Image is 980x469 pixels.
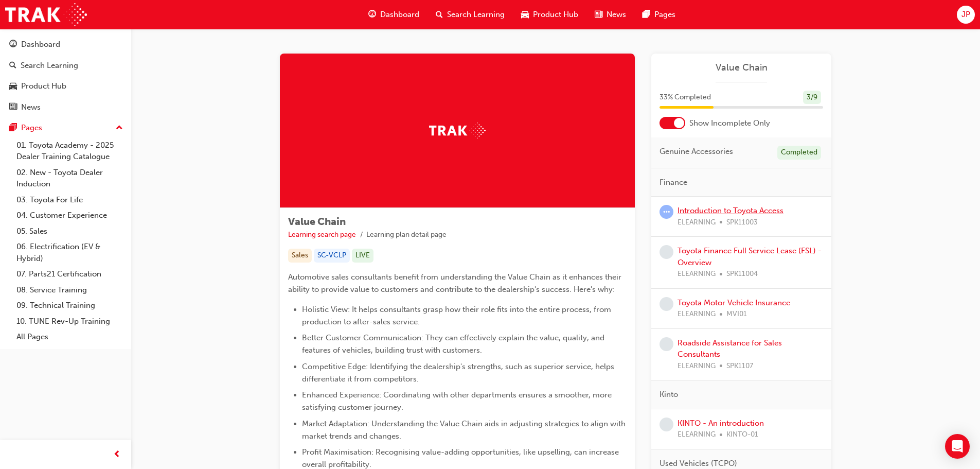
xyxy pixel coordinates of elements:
[678,246,822,267] a: Toyota Finance Full Service Lease (FSL) - Overview
[678,206,783,215] a: Introduction to Toyota Access
[9,61,16,71] span: search-icon
[302,333,607,355] span: Better Customer Communication: They can effectively explain the value, quality, and features of v...
[957,6,975,24] button: JP
[12,192,127,208] a: 03. Toyota For Life
[427,4,513,25] a: search-iconSearch Learning
[12,137,127,165] a: 01. Toyota Academy - 2025 Dealer Training Catalogue
[9,124,17,133] span: pages-icon
[660,177,687,188] span: Finance
[4,56,127,75] a: Search Learning
[726,308,747,320] span: MVI01
[678,217,716,229] span: ELEARNING
[945,434,970,459] div: Open Intercom Messenger
[116,121,123,135] span: up-icon
[726,360,753,372] span: SPK1107
[660,62,823,74] a: Value Chain
[5,3,87,26] img: Trak
[9,82,17,91] span: car-icon
[288,249,312,263] div: Sales
[678,298,790,307] a: Toyota Motor Vehicle Insurance
[12,207,127,223] a: 04. Customer Experience
[726,268,758,280] span: SPK11004
[380,9,419,21] span: Dashboard
[4,33,127,118] button: DashboardSearch LearningProduct HubNews
[9,40,17,49] span: guage-icon
[302,305,613,326] span: Holistic View: It helps consultants grasp how their role fits into the entire process, from produ...
[678,360,716,372] span: ELEARNING
[12,239,127,266] a: 06. Electrification (EV & Hybrid)
[726,217,758,229] span: SPK11003
[302,419,628,441] span: Market Adaptation: Understanding the Value Chain aids in adjusting strategies to align with marke...
[513,4,586,25] a: car-iconProduct Hub
[288,272,623,294] span: Automotive sales consultants benefit from understanding the Value Chain as it enhances their abil...
[429,123,486,138] img: Trak
[533,9,578,21] span: Product Hub
[352,249,373,263] div: LIVE
[4,35,127,54] a: Dashboard
[4,118,127,137] button: Pages
[21,101,41,113] div: News
[12,165,127,192] a: 02. New - Toyota Dealer Induction
[366,229,447,241] li: Learning plan detail page
[521,8,529,21] span: car-icon
[777,146,821,160] div: Completed
[660,337,673,351] span: learningRecordVerb_NONE-icon
[660,418,673,431] span: learningRecordVerb_NONE-icon
[4,77,127,96] a: Product Hub
[643,8,650,21] span: pages-icon
[314,249,350,263] div: SC-VCLP
[660,245,673,259] span: learningRecordVerb_NONE-icon
[302,390,614,412] span: Enhanced Experience: Coordinating with other departments ensures a smoother, more satisfying cust...
[21,80,66,92] div: Product Hub
[360,4,427,25] a: guage-iconDashboard
[113,448,121,461] span: prev-icon
[368,8,376,21] span: guage-icon
[660,389,678,401] span: Kinto
[9,103,17,112] span: news-icon
[660,205,673,219] span: learningRecordVerb_ATTEMPT-icon
[447,9,505,21] span: Search Learning
[607,9,626,21] span: News
[660,297,673,311] span: learningRecordVerb_NONE-icon
[21,122,42,134] div: Pages
[302,362,616,384] span: Competitive Edge: Identifying the dealership's strengths, such as superior service, helps differe...
[12,266,127,282] a: 07. Parts21 Certification
[4,98,127,117] a: News
[678,419,764,428] a: KINTO - An introduction
[678,308,716,320] span: ELEARNING
[726,429,758,441] span: KINTO-01
[654,9,675,21] span: Pages
[678,429,716,441] span: ELEARNING
[961,9,970,21] span: JP
[12,298,127,314] a: 09. Technical Training
[634,4,684,25] a: pages-iconPages
[288,230,356,239] a: Learning search page
[689,117,770,129] span: Show Incomplete Only
[586,4,634,25] a: news-iconNews
[678,338,782,359] a: Roadside Assistance for Sales Consultants
[595,8,602,21] span: news-icon
[660,146,733,158] span: Genuine Accessories
[803,91,821,105] div: 3 / 9
[12,282,127,298] a: 08. Service Training
[21,60,78,72] div: Search Learning
[302,447,621,469] span: Profit Maximisation: Recognising value-adding opportunities, like upselling, can increase overall...
[12,314,127,329] a: 10. TUNE Rev-Up Training
[678,268,716,280] span: ELEARNING
[12,223,127,239] a: 05. Sales
[288,216,346,228] span: Value Chain
[21,39,60,50] div: Dashboard
[12,329,127,345] a: All Pages
[436,8,443,21] span: search-icon
[660,92,711,103] span: 33 % Completed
